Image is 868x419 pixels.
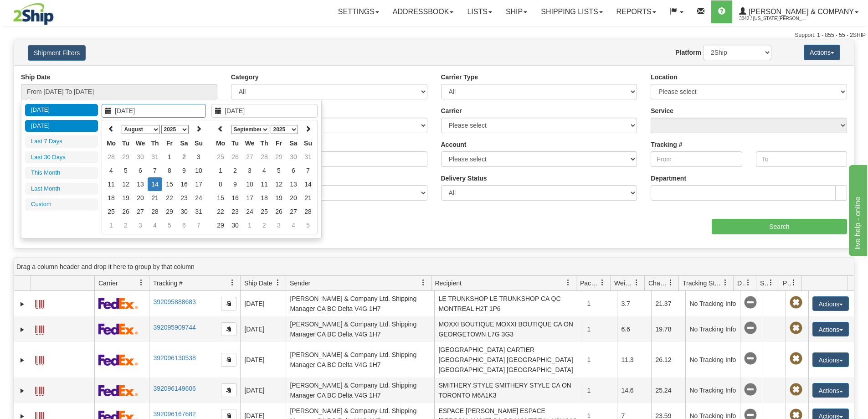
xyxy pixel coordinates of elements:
td: 8 [213,177,228,191]
span: Packages [580,279,599,288]
a: Ship Date filter column settings [270,275,286,290]
td: 6.6 [617,316,651,342]
td: 20 [286,191,301,205]
th: Fr [272,136,286,150]
td: 11 [104,177,118,191]
img: 2 - FedEx Express® [98,354,138,366]
a: Tracking Status filter column settings [718,275,733,290]
li: Custom [25,198,98,211]
a: Addressbook [386,0,461,23]
td: MOXXI BOUTIQUE MOXXI BOUTIQUE CA ON GEORGETOWN L7G 3G3 [434,316,583,342]
td: 1 [213,164,228,177]
td: 2 [118,218,133,232]
td: 25 [104,205,118,218]
th: Mo [104,136,118,150]
td: [DATE] [240,342,286,378]
label: Category [231,72,259,82]
td: 31 [191,205,206,218]
span: Recipient [435,279,462,288]
label: Carrier [441,106,462,115]
td: 13 [133,177,148,191]
a: Reports [610,0,663,23]
td: SMITHERY STYLE SMITHERY STYLE CA ON TORONTO M6A1K3 [434,378,583,403]
span: 3042 / [US_STATE][PERSON_NAME] [739,14,807,23]
td: 1 [583,316,617,342]
a: 392095888683 [153,298,195,305]
td: 6 [133,164,148,177]
td: 26 [118,205,133,218]
a: Pickup Status filter column settings [786,275,801,290]
td: 11 [257,177,272,191]
td: 24 [242,205,257,218]
td: 1 [583,291,617,316]
a: Shipping lists [534,0,609,23]
button: Copy to clipboard [221,353,236,367]
td: 6 [177,218,191,232]
td: 1 [583,378,617,403]
a: Label [35,352,44,367]
td: No Tracking Info [685,342,740,378]
label: Department [651,174,686,183]
label: Ship Date [21,72,51,82]
label: Platform [675,48,701,57]
a: Carrier filter column settings [134,275,149,290]
img: 2 - FedEx Express® [98,298,138,309]
td: 1 [162,150,177,164]
div: Support: 1 - 855 - 55 - 2SHIP [2,31,866,39]
td: 8 [162,164,177,177]
th: Th [148,136,162,150]
th: Tu [118,136,133,150]
label: Service [651,106,673,115]
li: [DATE] [25,120,98,132]
label: Carrier Type [441,72,478,82]
td: 13 [286,177,301,191]
th: We [133,136,148,150]
li: This Month [25,167,98,179]
td: 22 [213,205,228,218]
td: [PERSON_NAME] & Company Ltd. Shipping Manager CA BC Delta V4G 1H7 [286,291,434,316]
td: 2 [228,164,242,177]
td: 3 [242,164,257,177]
iframe: chat widget [847,163,867,256]
td: [DATE] [240,291,286,316]
td: 29 [162,205,177,218]
button: Copy to clipboard [221,297,236,310]
td: 5 [118,164,133,177]
td: 27 [133,205,148,218]
input: From [651,151,742,167]
a: Weight filter column settings [629,275,644,290]
td: 29 [118,150,133,164]
td: 18 [104,191,118,205]
td: 21 [148,191,162,205]
a: Ship [499,0,534,23]
td: 9 [228,177,242,191]
span: Delivery Status [737,279,745,288]
td: LE TRUNKSHOP LE TRUNKSHOP CA QC MONTREAL H2T 1P6 [434,291,583,316]
span: Pickup Not Assigned [790,352,802,365]
img: 2 - FedEx Express® [98,385,138,396]
span: No Tracking Info [744,296,757,309]
td: 3.7 [617,291,651,316]
td: 19 [272,191,286,205]
td: 28 [148,205,162,218]
button: Actions [812,322,849,336]
td: 14 [148,177,162,191]
td: 4 [257,164,272,177]
a: Tracking # filter column settings [225,275,240,290]
td: 4 [148,218,162,232]
button: Actions [812,383,849,398]
td: 26 [228,150,242,164]
td: 12 [118,177,133,191]
span: Tracking Status [683,279,722,288]
td: 19.78 [651,316,685,342]
div: live help - online [7,5,84,16]
td: 17 [242,191,257,205]
td: 16 [177,177,191,191]
td: 28 [257,150,272,164]
td: 21.37 [651,291,685,316]
td: 30 [286,150,301,164]
td: 25 [213,150,228,164]
td: 26 [272,205,286,218]
a: Expand [18,300,27,309]
td: 5 [272,164,286,177]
